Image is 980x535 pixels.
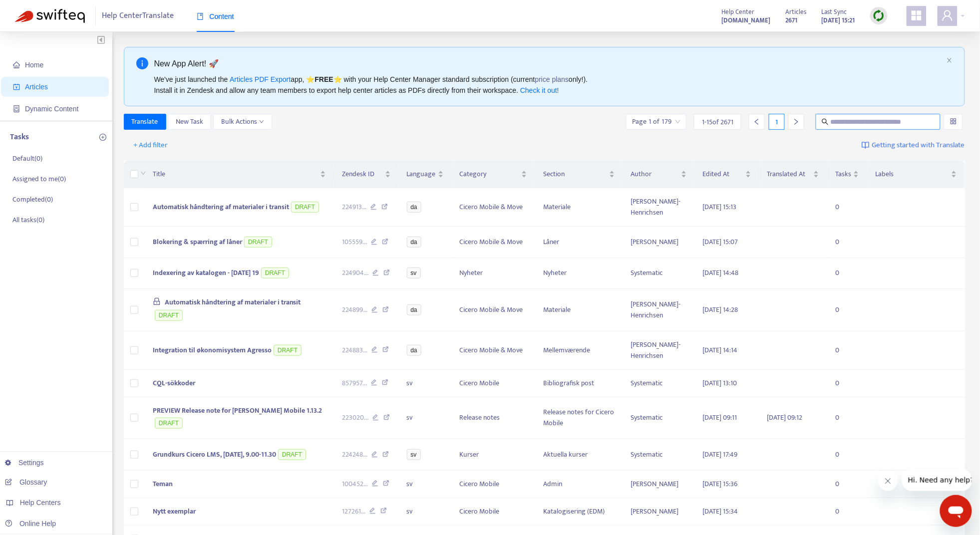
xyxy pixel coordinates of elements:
td: Cicero Mobile [452,498,536,526]
span: Last Sync [822,6,847,17]
button: Bulk Actionsdown [213,114,272,130]
span: Nytt exemplar [153,506,196,517]
td: 0 [827,227,867,258]
iframe: Meddelande från företag [902,469,972,491]
span: [DATE] 15:36 [703,478,738,490]
span: info-circle [136,57,148,69]
span: Help Centers [20,499,61,507]
span: Translated At [767,169,811,180]
span: down [140,170,146,176]
span: 127261 ... [342,506,365,517]
td: Nyheter [535,258,623,289]
td: 0 [827,439,867,471]
td: Aktuella kurser [535,439,623,471]
span: Zendesk ID [342,169,383,180]
div: 1 [769,114,785,130]
span: plus-circle [99,134,106,141]
td: 0 [827,188,867,227]
td: Systematic [623,370,695,397]
a: Glossary [5,478,47,486]
th: Tasks [827,161,867,188]
span: CQL-sökkoder [153,377,195,389]
p: All tasks ( 0 ) [12,215,44,225]
span: 100452 ... [342,479,368,490]
button: New Task [168,114,211,130]
p: Default ( 0 ) [12,153,42,164]
td: Systematic [623,397,695,440]
td: Release notes for Cicero Mobile [535,397,623,440]
strong: [DOMAIN_NAME] [722,15,771,26]
div: New App Alert! 🚀 [154,57,943,70]
span: 224913 ... [342,202,366,213]
span: user [942,9,954,21]
span: 1 - 15 of 2671 [702,117,733,127]
a: Getting started with Translate [862,137,965,153]
td: Katalogisering (EDM) [535,498,623,526]
td: sv [399,370,452,397]
td: [PERSON_NAME]-Henrichsen [623,188,695,227]
img: Swifteq [15,9,85,23]
td: Release notes [452,397,536,440]
span: DRAFT [291,202,319,213]
span: [DATE] 13:10 [703,377,737,389]
th: Zendesk ID [334,161,399,188]
span: DRAFT [278,449,306,460]
td: [PERSON_NAME]-Henrichsen [623,331,695,370]
span: 857957 ... [342,378,367,389]
strong: 2671 [786,15,798,26]
td: 0 [827,370,867,397]
span: Translate [132,116,158,127]
td: 0 [827,258,867,289]
span: DRAFT [274,345,302,356]
span: DRAFT [261,267,289,278]
span: Articles [25,83,48,91]
span: [DATE] 15:13 [703,201,737,213]
a: price plans [535,75,569,83]
span: book [197,13,204,20]
td: 0 [827,397,867,440]
p: Assigned to me ( 0 ) [12,174,66,184]
td: Cicero Mobile & Move [452,227,536,258]
span: container [13,105,20,112]
span: DRAFT [244,237,272,248]
b: FREE [315,75,333,83]
span: Articles [786,6,807,17]
span: da [407,345,421,356]
a: [DOMAIN_NAME] [722,14,771,26]
span: Blokering & spærring af låner [153,236,242,248]
td: Mellemværende [535,331,623,370]
td: Cicero Mobile & Move [452,331,536,370]
span: Integration til økonomisystem Agresso [153,344,272,356]
img: image-link [862,141,870,149]
span: 224899 ... [342,304,367,315]
td: [PERSON_NAME]-Henrichsen [623,289,695,331]
td: Materiale [535,289,623,331]
span: Labels [875,169,949,180]
td: Cicero Mobile [452,471,536,498]
span: Help Center Translate [102,6,174,25]
span: Category [460,169,520,180]
span: Title [153,169,318,180]
span: da [407,202,421,213]
span: 223020 ... [342,412,368,423]
span: Author [631,169,679,180]
span: sv [407,449,421,460]
span: sv [407,267,421,278]
span: Automatisk håndtering af materialer i transit [153,201,289,213]
span: Dynamic Content [25,105,78,113]
button: close [947,57,953,64]
td: Cicero Mobile & Move [452,188,536,227]
td: [PERSON_NAME] [623,471,695,498]
span: close [947,57,953,63]
th: Author [623,161,695,188]
iframe: Stäng meddelande [878,471,898,491]
span: Indexering av katalogen - [DATE] 19 [153,267,259,278]
span: [DATE] 09:12 [767,412,803,423]
span: search [822,118,829,125]
span: da [407,237,421,248]
p: Tasks [10,131,29,143]
th: Category [452,161,536,188]
span: [DATE] 09:11 [703,412,737,423]
span: account-book [13,83,20,90]
span: Automatisk håndtering af materialer i transit [165,296,301,308]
